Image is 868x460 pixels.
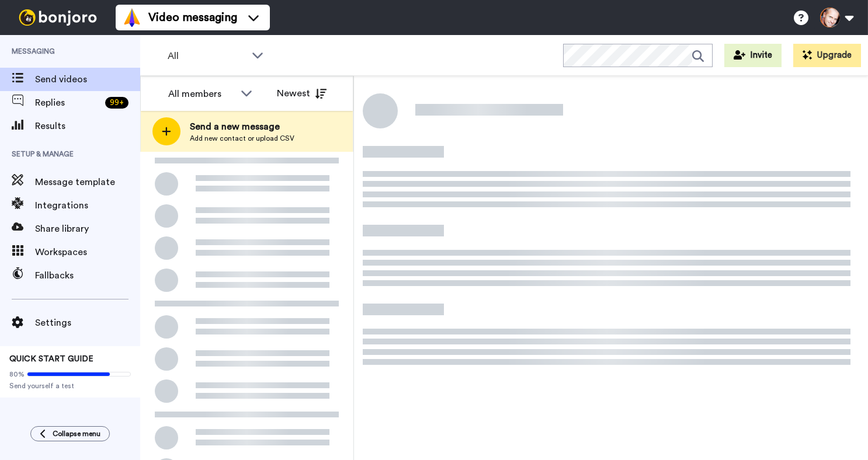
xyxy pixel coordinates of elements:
button: Upgrade [793,44,861,67]
span: Workspaces [35,245,140,259]
span: Integrations [35,198,140,212]
span: Add new contact or upload CSV [190,134,294,143]
span: QUICK START GUIDE [9,355,93,363]
span: Message template [35,175,140,189]
img: vm-color.svg [123,8,141,27]
span: Results [35,119,140,133]
span: Share library [35,222,140,236]
span: Video messaging [148,9,237,26]
span: 80% [9,370,25,379]
span: Settings [35,316,140,330]
span: Send a new message [190,120,294,134]
span: All [168,49,246,63]
div: 99 + [105,97,129,109]
span: Send yourself a test [9,381,131,391]
img: bj-logo-header-white.svg [14,9,102,26]
span: Collapse menu [53,429,100,438]
button: Collapse menu [30,426,110,441]
span: Replies [35,96,100,110]
span: Fallbacks [35,269,140,283]
div: All members [168,87,235,101]
button: Newest [268,82,335,105]
button: Invite [724,44,782,67]
span: Send videos [35,72,140,86]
